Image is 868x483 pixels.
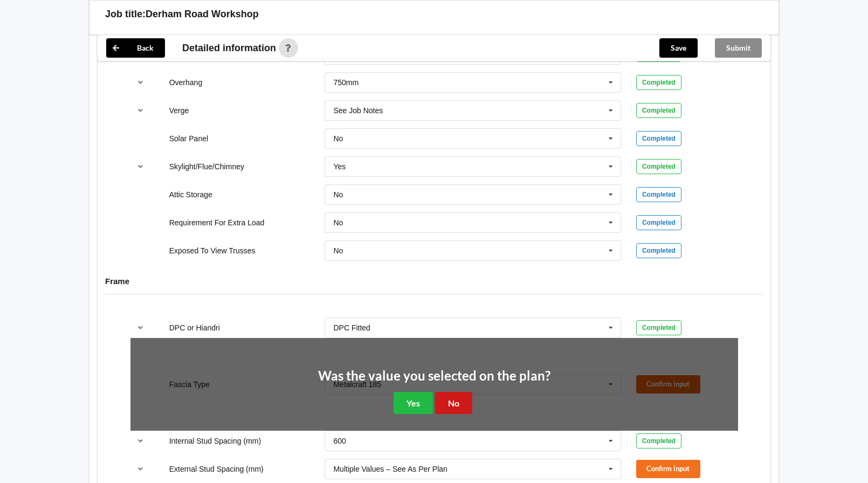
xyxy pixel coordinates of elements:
[636,75,681,90] div: Completed
[333,247,343,254] div: No
[636,215,681,230] div: Completed
[636,243,681,258] div: Completed
[130,318,151,337] button: reference-toggle
[394,392,433,414] button: Yes
[636,460,700,478] button: Confirm input
[333,107,383,114] div: See Job Notes
[333,324,370,332] div: DPC Fitted
[130,73,151,92] button: reference-toggle
[105,8,146,20] h3: Job title:
[333,437,346,445] div: 600
[169,323,220,332] label: DPC or Hiandri
[169,437,261,445] label: Internal Stud Spacing (mm)
[333,191,343,198] div: No
[169,106,189,115] label: Verge
[435,392,472,414] button: No
[130,459,151,479] button: reference-toggle
[130,101,151,120] button: reference-toggle
[169,465,264,473] label: External Stud Spacing (mm)
[636,320,681,335] div: Completed
[106,38,165,58] button: Back
[146,8,259,20] h3: Derham Road Workshop
[333,465,447,473] div: Multiple Values – See As Per Plan
[636,187,681,202] div: Completed
[333,219,343,226] div: No
[105,276,763,286] h4: Frame
[333,135,343,142] div: No
[318,368,550,384] h2: Was the value you selected on the plan?
[333,79,359,86] div: 750mm
[169,162,244,171] label: Skylight/Flue/Chimney
[169,190,212,199] label: Attic Storage
[169,134,208,143] label: Solar Panel
[169,246,256,255] label: Exposed To View Trusses
[169,78,202,87] label: Overhang
[636,103,681,118] div: Completed
[636,433,681,448] div: Completed
[659,38,698,58] button: Save
[636,131,681,146] div: Completed
[182,43,276,53] span: Detailed information
[636,159,681,174] div: Completed
[333,163,346,170] div: Yes
[130,157,151,176] button: reference-toggle
[169,218,265,227] label: Requirement For Extra Load
[130,431,151,451] button: reference-toggle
